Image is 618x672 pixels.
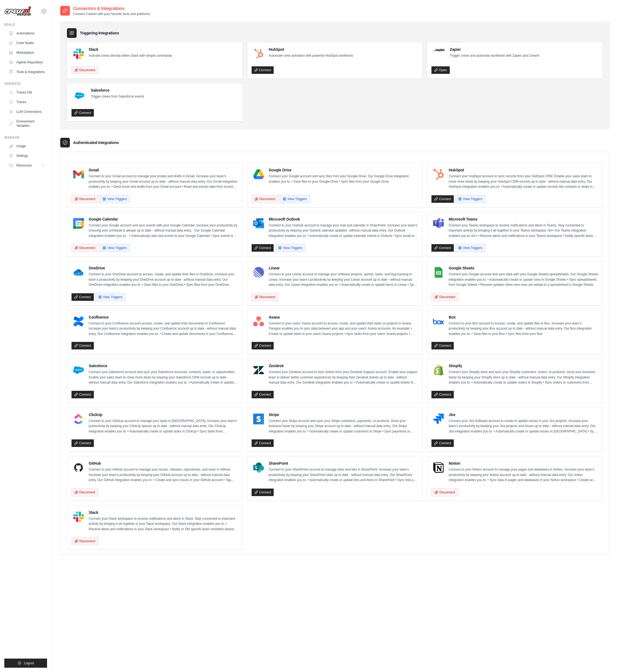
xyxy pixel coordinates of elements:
[449,370,598,385] p: Connect your Shopify store and sync your Shopify customers, orders, or products. Grow your busine...
[449,467,598,483] p: Connect to your Notion account to manage your pages and databases in Notion. Increase your team’s...
[99,244,130,252] button: View Triggers
[269,272,418,288] p: Connect to your Linear account to manage your software projects, sprints, tasks, and bug tracking...
[6,39,47,47] a: Crew Studio
[449,461,598,466] h4: Notion
[449,223,598,239] p: Connect your Teams workspace to receive notifications and alerts in Teams. Stay connected to impo...
[449,272,598,288] p: Connect your Google account and sync data with your Google Sheets spreadsheets. Our Google Sheets...
[455,244,485,252] button: View Triggers
[269,174,418,184] p: Connect your Google account and sync files from your Google Drive. Our Google Drive integration e...
[73,89,86,102] img: Salesforce Logo
[89,47,172,52] h4: Slack
[73,414,84,424] img: ClickUp Logo
[89,223,238,239] p: Connect your Google account and sync events with your Google Calendar. Increase your productivity...
[431,66,449,74] a: Open
[269,418,418,434] p: Connect your Stripe account and sync your Stripe customers, payments, or products. Grow your busi...
[269,223,418,239] p: Connect to your Outlook account to manage your mail and calendar in SharePoint. Increase your tea...
[253,462,264,473] img: SharePoint Logo
[73,511,84,522] img: Slack Logo
[269,321,418,337] p: Connect to your users’ Asana account to access, create, and update their tasks or projects in Asa...
[269,167,418,173] h4: Google Drive
[252,244,274,252] a: Connect
[73,5,150,12] h2: Connectors & Integrations
[433,365,444,375] img: Shopify Logo
[455,195,485,203] button: View Triggers
[72,391,94,398] a: Connect
[253,414,264,424] img: Stripe Logo
[275,244,305,252] button: View Triggers
[4,23,47,27] div: Build
[433,414,444,424] img: Jira Logo
[269,461,418,466] h4: SharePoint
[99,195,130,203] button: View Triggers
[431,488,458,496] button: Disconnect
[24,661,34,665] span: Logout
[253,48,264,59] img: HubSpot Logo
[89,461,238,466] h4: GitHub
[449,167,598,173] h4: HubSpot
[73,218,84,229] img: Google Calendar Logo
[89,53,172,59] p: Activate crews directly within Slack with simple commands
[433,48,445,52] img: Zapier Logo
[89,174,238,190] p: Connect to your Gmail account to manage your emails and drafts in Gmail. Increase your team’s pro...
[269,47,353,52] h4: HubSpot
[72,439,94,447] a: Connect
[433,218,444,229] img: Microsoft Teams Logo
[6,88,47,97] a: Traces Old
[449,412,598,417] h4: Jira
[72,293,94,301] a: Connect
[252,439,274,447] a: Connect
[450,53,539,59] p: Trigger crews and automate workflows with Zapier and CrewAI
[252,195,278,203] button: Disconnect
[252,66,274,74] a: Connect
[269,467,418,483] p: Connect to your SharePoint account to manage sites and lists in SharePoint. Increase your team’s ...
[73,48,84,59] img: Slack Logo
[253,169,264,180] img: Google Drive Logo
[449,315,598,320] h4: Box
[16,163,32,168] span: Resources
[4,6,31,16] img: Logo
[89,167,238,173] h4: Gmail
[431,439,454,447] a: Connect
[89,272,238,288] p: Connect to your OneDrive account to access, create, and update their files in OneDrive. Increase ...
[6,151,47,160] a: Settings
[252,293,278,301] button: Disconnect
[433,267,444,278] img: Google Sheets Logo
[95,293,125,301] button: View Triggers
[73,140,119,145] h3: Authenticated Integrations
[6,117,47,130] a: Environment Variables
[6,68,47,76] a: Tools & Integrations
[72,537,98,545] button: Disconnect
[449,216,598,222] h4: Microsoft Teams
[4,135,47,140] div: Manage
[449,265,598,271] h4: Google Sheets
[252,489,274,496] a: Connect
[72,488,98,496] button: Disconnect
[269,370,418,385] p: Connect your Zendesk account to sync tickets from your Zendesk Support account. Enable your suppo...
[73,316,84,327] img: Confluence Logo
[89,418,238,434] p: Connect to your ClickUp account to manage your tasks in [GEOGRAPHIC_DATA]. Increase your team’s p...
[4,82,47,86] div: Operate
[433,316,444,327] img: Box Logo
[4,659,47,668] button: Logout
[73,365,84,375] img: Salesforce Logo
[72,109,94,117] a: Connect
[252,391,274,398] a: Connect
[449,363,598,368] h4: Shopify
[89,363,238,368] h4: Salesforce
[89,216,238,222] h4: Google Calendar
[6,98,47,106] a: Traces
[72,342,94,349] a: Connect
[431,293,458,301] button: Disconnect
[269,363,418,368] h4: Zendesk
[269,315,418,320] h4: Asana
[89,265,238,271] h4: OneDrive
[433,462,444,473] img: Notion Logo
[73,12,150,16] p: Connect CrewAI with your favorite tools and platforms
[253,267,264,278] img: Linear Logo
[72,66,98,74] button: Disconnect
[431,391,454,398] a: Connect
[89,516,238,532] p: Connect your Slack workspace to receive notifications and alerts in Slack. Stay connected to impo...
[89,370,238,385] p: Connect your Salesforce account and sync your Salesforce accounts, contacts, leads, or opportunit...
[89,321,238,337] p: Connect to your Confluence account access, create, and update their documents in Confluence. Incr...
[73,462,84,473] img: GitHub Logo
